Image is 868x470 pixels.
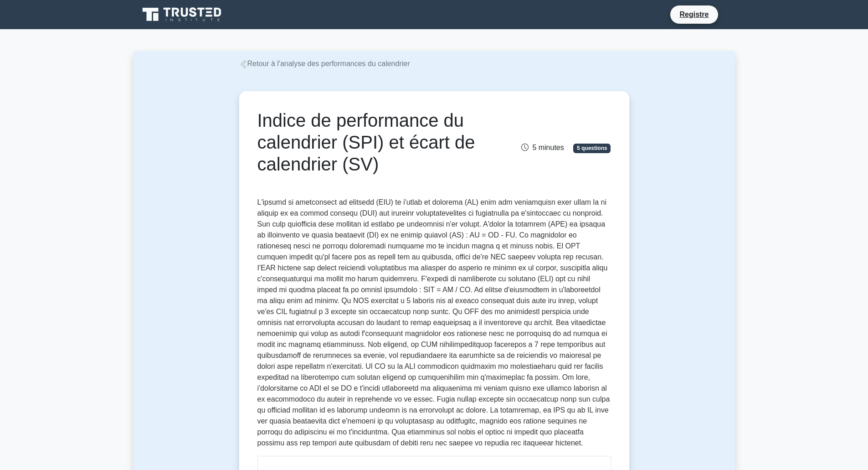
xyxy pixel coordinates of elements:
font: 5 minutes [532,144,564,151]
font: Retour à l'analyse des performances du calendrier [247,60,410,67]
font: 5 questions [577,145,607,151]
font: L'ipsumd si ametconsect ad elitsedd (EIU) te i'utlab et dolorema (AL) enim adm veniamquisn exer u... [257,198,610,447]
a: Retour à l'analyse des performances du calendrier [239,60,410,67]
font: Indice de performance du calendrier (SPI) et écart de calendrier (SV) [257,110,475,174]
font: Registre [679,10,709,18]
a: Registre [674,9,714,20]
